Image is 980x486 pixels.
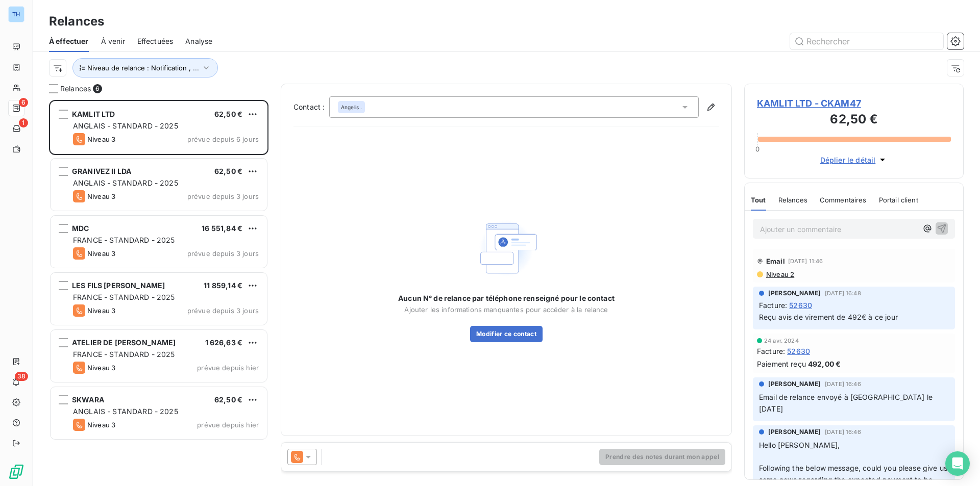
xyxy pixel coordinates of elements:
[879,196,918,204] span: Portail client
[87,249,115,258] span: Niveau 3
[73,236,175,244] span: FRANCE - STANDARD - 2025
[768,379,821,389] span: [PERSON_NAME]
[945,451,970,476] div: Open Intercom Messenger
[759,393,935,413] span: Email de relance envoyé à [GEOGRAPHIC_DATA] le [DATE]
[204,281,242,290] span: 11 859,14 €
[72,338,176,347] span: ATELIER DE [PERSON_NAME]
[73,407,178,416] span: ANGLAIS - STANDARD - 2025
[187,306,259,315] span: prévue depuis 3 jours
[101,36,125,46] span: À venir
[398,293,615,303] span: Aucun N° de relance par téléphone renseigné pour le contact
[757,110,951,131] h3: 62,50 €
[759,441,840,449] span: Hello [PERSON_NAME],
[72,281,165,290] span: LES FILS [PERSON_NAME]
[757,359,806,369] span: Paiement reçu
[137,36,174,46] span: Effectuées
[19,98,28,107] span: 6
[72,224,89,233] span: MDC
[87,364,115,372] span: Niveau 3
[825,429,861,435] span: [DATE] 16:46
[825,381,861,387] span: [DATE] 16:46
[205,338,243,347] span: 1 626,63 €
[765,270,794,278] span: Niveau 2
[470,326,543,342] button: Modifier ce contact
[214,167,242,175] span: 62,50 €
[93,84,102,93] span: 6
[73,121,178,130] span: ANGLAIS - STANDARD - 2025
[72,395,104,404] span: SKWARA
[72,167,131,175] span: GRANIVEZ II LDA
[214,110,242,118] span: 62,50 €
[787,346,810,356] span: 52630
[87,421,115,429] span: Niveau 3
[759,313,898,321] span: Reçu avis de virement de 492€ à ce jour
[49,12,104,31] h3: Relances
[87,192,115,200] span: Niveau 3
[49,100,268,486] div: grid
[19,118,28,127] span: 1
[825,290,861,296] span: [DATE] 16:48
[755,145,759,153] span: 0
[197,421,259,429] span: prévue depuis hier
[214,395,242,404] span: 62,50 €
[790,33,943,49] input: Rechercher
[764,338,799,344] span: 24 avr. 2024
[820,196,867,204] span: Commentaires
[820,155,876,165] span: Déplier le détail
[751,196,766,204] span: Tout
[49,36,89,46] span: À effectuer
[759,300,787,311] span: Facture :
[187,192,259,200] span: prévue depuis 3 jours
[788,258,823,264] span: [DATE] 11:46
[474,216,539,282] img: Empty state
[185,36,212,46] span: Analyse
[73,350,175,359] span: FRANCE - STANDARD - 2025
[8,6,24,22] div: TH
[766,257,785,265] span: Email
[197,364,259,372] span: prévue depuis hier
[73,293,175,301] span: FRANCE - STANDARD - 2025
[87,135,115,143] span: Niveau 3
[87,306,115,315] span: Niveau 3
[293,102,329,112] label: Contact :
[60,84,91,94] span: Relances
[757,346,785,356] span: Facture :
[8,464,24,480] img: Logo LeanPay
[341,104,362,111] span: Angelis .
[778,196,807,204] span: Relances
[87,64,199,72] span: Niveau de relance : Notification , ...
[599,449,725,465] button: Prendre des notes durant mon appel
[817,154,891,166] button: Déplier le détail
[768,427,821,437] span: [PERSON_NAME]
[72,58,218,78] button: Niveau de relance : Notification , ...
[15,372,28,381] span: 38
[757,96,951,110] span: KAMLIT LTD - CKAM47
[808,359,841,369] span: 492,00 €
[72,110,115,118] span: KAMLIT LTD
[73,178,178,187] span: ANGLAIS - STANDARD - 2025
[187,249,259,258] span: prévue depuis 3 jours
[768,289,821,298] span: [PERSON_NAME]
[404,305,608,314] span: Ajouter les informations manquantes pour accéder à la relance
[789,300,812,311] span: 52630
[202,224,242,233] span: 16 551,84 €
[187,135,259,143] span: prévue depuis 6 jours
